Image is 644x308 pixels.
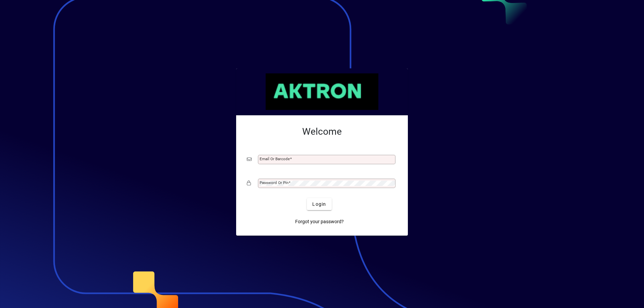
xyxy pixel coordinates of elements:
mat-label: Email or Barcode [260,157,290,161]
button: Login [307,198,331,210]
h2: Welcome [247,126,397,137]
span: Login [312,201,326,208]
mat-label: Password or Pin [260,180,288,185]
a: Forgot your password? [292,215,346,228]
span: Forgot your password? [295,218,344,225]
